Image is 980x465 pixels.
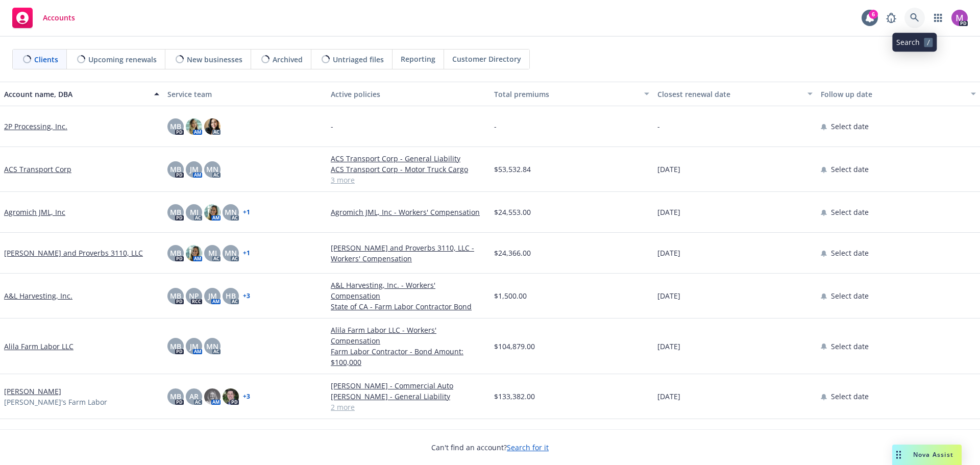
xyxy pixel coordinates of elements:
[189,391,199,402] span: AR
[225,207,237,217] span: MN
[331,89,486,100] div: Active policies
[204,118,220,135] img: photo
[206,341,218,352] span: MN
[331,280,486,301] a: A&L Harvesting, Inc. - Workers' Compensation
[8,4,79,32] a: Accounts
[831,121,869,132] span: Select date
[331,121,333,132] span: -
[333,54,384,65] span: Untriaged files
[204,204,220,221] img: photo
[170,391,181,402] span: MB
[226,290,236,301] span: HB
[243,394,250,400] a: + 3
[331,301,486,312] a: State of CA - Farm Labor Contractor Bond
[657,164,680,175] span: [DATE]
[913,450,953,459] span: Nova Assist
[223,388,239,405] img: photo
[892,445,962,465] button: Nova Assist
[4,207,65,217] a: Agromich JML, Inc
[653,82,817,106] button: Closest renewal date
[831,290,869,301] span: Select date
[4,164,71,175] a: ACS Transport Corp
[163,82,327,106] button: Service team
[831,164,869,175] span: Select date
[331,380,486,391] a: [PERSON_NAME] - Commercial Auto
[657,341,680,352] span: [DATE]
[208,290,217,301] span: JM
[4,386,61,397] a: [PERSON_NAME]
[657,207,680,217] span: [DATE]
[831,248,869,258] span: Select date
[167,89,323,100] div: Service team
[490,82,653,106] button: Total premiums
[170,121,181,132] span: MB
[4,121,67,132] a: 2P Processing, Inc.
[331,391,486,402] a: [PERSON_NAME] - General Liability
[186,118,202,135] img: photo
[4,397,107,407] span: [PERSON_NAME]'s Farm Labor
[657,290,680,301] span: [DATE]
[494,121,497,132] span: -
[187,54,242,65] span: New businesses
[817,82,980,106] button: Follow up date
[34,54,58,65] span: Clients
[4,89,148,100] div: Account name, DBA
[204,388,220,405] img: photo
[331,346,486,368] a: Farm Labor Contractor - Bond Amount: $100,000
[208,248,217,258] span: MJ
[657,248,680,258] span: [DATE]
[331,242,486,264] a: [PERSON_NAME] and Proverbs 3110, LLC - Workers' Compensation
[821,89,965,100] div: Follow up date
[494,89,638,100] div: Total premiums
[190,207,199,217] span: MJ
[243,293,250,299] a: + 3
[243,209,250,215] a: + 1
[331,164,486,175] a: ACS Transport Corp - Motor Truck Cargo
[331,207,486,217] a: Agromich JML, Inc - Workers' Compensation
[657,121,660,132] span: -
[657,391,680,402] span: [DATE]
[452,54,521,64] span: Customer Directory
[225,248,237,258] span: MN
[170,207,181,217] span: MB
[494,207,531,217] span: $24,553.00
[4,248,143,258] a: [PERSON_NAME] and Proverbs 3110, LLC
[170,290,181,301] span: MB
[331,402,486,412] a: 2 more
[494,248,531,258] span: $24,366.00
[88,54,157,65] span: Upcoming renewals
[331,175,486,185] a: 3 more
[170,164,181,175] span: MB
[831,341,869,352] span: Select date
[186,245,202,261] img: photo
[904,8,925,28] a: Search
[327,82,490,106] button: Active policies
[4,341,73,352] a: Alila Farm Labor LLC
[831,391,869,402] span: Select date
[494,341,535,352] span: $104,879.00
[170,248,181,258] span: MB
[189,290,199,301] span: NP
[4,290,72,301] a: A&L Harvesting, Inc.
[43,14,75,22] span: Accounts
[170,341,181,352] span: MB
[928,8,948,28] a: Switch app
[190,341,199,352] span: JM
[869,10,878,19] div: 6
[431,442,549,453] span: Can't find an account?
[273,54,303,65] span: Archived
[243,250,250,256] a: + 1
[331,325,486,346] a: Alila Farm Labor LLC - Workers' Compensation
[190,164,199,175] span: JM
[507,443,549,452] a: Search for it
[881,8,901,28] a: Report a Bug
[657,89,801,100] div: Closest renewal date
[331,153,486,164] a: ACS Transport Corp - General Liability
[494,391,535,402] span: $133,382.00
